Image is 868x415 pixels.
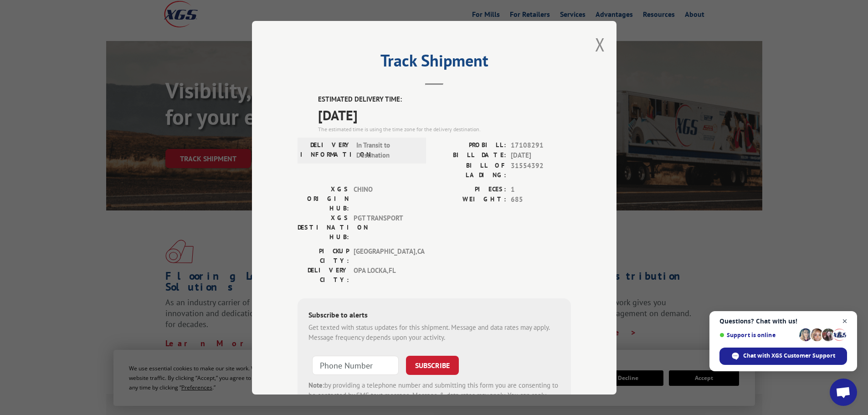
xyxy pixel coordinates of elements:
[354,246,415,265] span: [GEOGRAPHIC_DATA] , CA
[434,184,506,195] label: PIECES:
[312,355,399,374] input: Phone Number
[318,104,571,125] span: [DATE]
[298,246,349,265] label: PICKUP CITY:
[356,140,418,160] span: In Transit to Destination
[511,184,571,195] span: 1
[406,355,459,374] button: SUBSCRIBE
[298,184,349,213] label: XGS ORIGIN HUB:
[743,352,835,360] span: Chat with XGS Customer Support
[719,348,847,365] div: Chat with XGS Customer Support
[298,213,349,241] label: XGS DESTINATION HUB:
[298,54,571,72] h2: Track Shipment
[595,32,605,56] button: Close modal
[434,140,506,150] label: PROBILL:
[839,316,851,327] span: Close chat
[308,309,560,322] div: Subscribe to alerts
[300,140,352,160] label: DELIVERY INFORMATION:
[318,125,571,133] div: The estimated time is using the time zone for the delivery destination.
[434,150,506,161] label: BILL DATE:
[511,195,571,205] span: 685
[318,94,571,105] label: ESTIMATED DELIVERY TIME:
[511,150,571,161] span: [DATE]
[354,265,415,284] span: OPA LOCKA , FL
[308,380,324,389] strong: Note:
[511,160,571,179] span: 31554392
[830,379,857,406] div: Open chat
[719,332,796,338] span: Support is online
[434,195,506,205] label: WEIGHT:
[308,322,560,343] div: Get texted with status updates for this shipment. Message and data rates may apply. Message frequ...
[354,184,415,213] span: CHINO
[511,140,571,150] span: 17108291
[434,160,506,179] label: BILL OF LADING:
[298,265,349,284] label: DELIVERY CITY:
[308,380,560,411] div: by providing a telephone number and submitting this form you are consenting to be contacted by SM...
[719,318,847,325] span: Questions? Chat with us!
[354,213,415,241] span: PGT TRANSPORT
